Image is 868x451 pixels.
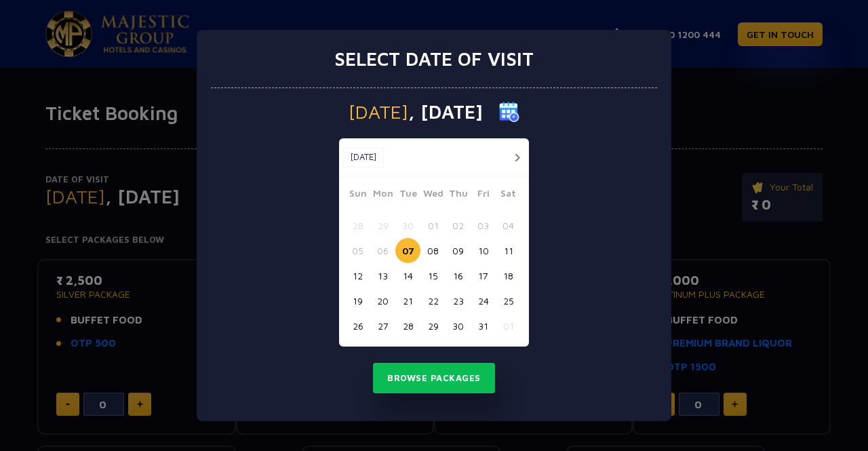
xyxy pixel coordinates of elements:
button: 30 [395,213,420,238]
button: 16 [446,263,471,288]
button: 20 [370,288,395,313]
button: 28 [345,213,370,238]
button: 06 [370,238,395,263]
img: calender icon [499,102,519,122]
button: 05 [345,238,370,263]
button: 23 [446,288,471,313]
button: 28 [395,313,420,338]
button: 09 [446,238,471,263]
button: 31 [471,313,496,338]
button: 29 [420,313,446,338]
button: 25 [496,288,521,313]
button: Browse Packages [373,363,495,394]
button: 24 [471,288,496,313]
button: 08 [420,238,446,263]
button: 01 [496,313,521,338]
button: 17 [471,263,496,288]
span: Wed [420,186,446,205]
button: 22 [420,288,446,313]
button: 26 [345,313,370,338]
button: 02 [446,213,471,238]
button: 07 [395,238,420,263]
span: [DATE] [349,102,408,121]
button: 11 [496,238,521,263]
button: 04 [496,213,521,238]
button: 30 [446,313,471,338]
span: Fri [471,186,496,205]
button: 01 [420,213,446,238]
button: 19 [345,288,370,313]
span: Sun [345,186,370,205]
h3: Select date of visit [334,47,534,71]
button: 15 [420,263,446,288]
span: , [DATE] [408,102,483,121]
button: 12 [345,263,370,288]
span: Mon [370,186,395,205]
button: 18 [496,263,521,288]
button: 14 [395,263,420,288]
span: Tue [395,186,420,205]
span: Sat [496,186,521,205]
button: 29 [370,213,395,238]
button: [DATE] [342,147,384,168]
button: 27 [370,313,395,338]
button: 10 [471,238,496,263]
button: 21 [395,288,420,313]
button: 13 [370,263,395,288]
button: 03 [471,213,496,238]
span: Thu [446,186,471,205]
